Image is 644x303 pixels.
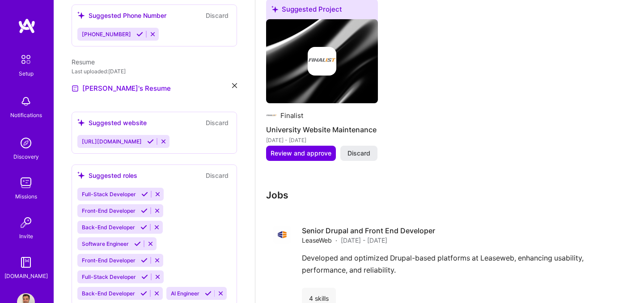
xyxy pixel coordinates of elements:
[17,93,35,110] img: bell
[280,111,303,120] div: Finalist
[266,135,378,145] div: [DATE] - [DATE]
[266,110,277,121] img: Company logo
[271,6,278,13] i: icon SuggestedTeams
[19,231,33,241] div: Invite
[153,224,160,231] i: Reject
[140,224,147,231] i: Accept
[203,10,231,21] button: Discard
[77,172,85,179] i: icon SuggestedTeams
[10,110,42,120] div: Notifications
[82,138,142,145] span: [URL][DOMAIN_NAME]
[17,134,35,152] img: discovery
[347,149,370,158] span: Discard
[82,224,135,231] span: Back-End Developer
[302,226,435,236] h4: Senior Drupal and Front End Developer
[18,18,36,34] img: logo
[149,31,156,38] i: Reject
[141,257,148,264] i: Accept
[4,271,48,281] div: [DOMAIN_NAME]
[13,152,39,161] div: Discovery
[72,83,171,94] a: [PERSON_NAME]'s Resume
[136,31,143,38] i: Accept
[340,146,377,161] button: Discard
[72,85,79,92] img: Resume
[308,47,336,76] img: Company logo
[154,191,161,198] i: Reject
[17,253,35,271] img: guide book
[171,290,199,297] span: AI Engineer
[82,240,129,247] span: Software Engineer
[17,50,35,69] img: setup
[17,174,35,192] img: teamwork
[266,124,378,135] h4: University Website Maintenance
[77,171,137,180] div: Suggested roles
[82,31,131,38] span: [PHONE_NUMBER]
[141,274,148,280] i: Accept
[134,240,141,247] i: Accept
[82,274,136,280] span: Full-Stack Developer
[266,189,615,201] h3: Jobs
[15,192,37,201] div: Missions
[203,118,231,128] button: Discard
[335,236,337,245] span: ·
[141,191,148,198] i: Accept
[203,170,231,181] button: Discard
[154,274,161,280] i: Reject
[147,240,154,247] i: Reject
[19,69,34,78] div: Setup
[141,207,148,214] i: Accept
[205,290,212,297] i: Accept
[273,226,291,244] img: Company logo
[72,67,237,76] div: Last uploaded: [DATE]
[271,149,331,158] span: Review and approve
[302,236,332,245] span: LeaseWeb
[154,207,161,214] i: Reject
[147,138,154,145] i: Accept
[140,290,147,297] i: Accept
[154,257,161,264] i: Reject
[266,19,378,103] img: cover
[160,138,167,145] i: Reject
[82,257,136,264] span: Front-End Developer
[17,214,35,231] img: Invite
[232,83,237,88] i: icon Close
[341,236,387,245] span: [DATE] - [DATE]
[72,58,95,66] span: Resume
[82,290,135,297] span: Back-End Developer
[77,12,85,19] i: icon SuggestedTeams
[77,11,166,20] div: Suggested Phone Number
[266,146,336,161] button: Review and approve
[82,191,136,198] span: Full-Stack Developer
[77,118,147,127] div: Suggested website
[82,207,136,214] span: Front-End Developer
[77,119,85,126] i: icon SuggestedTeams
[217,290,224,297] i: Reject
[153,290,160,297] i: Reject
